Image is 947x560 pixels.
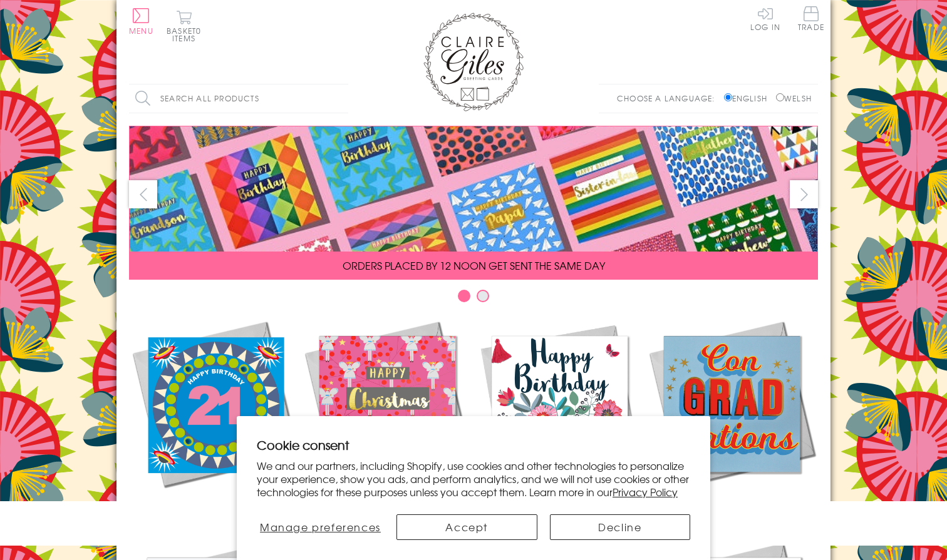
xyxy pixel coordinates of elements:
[396,514,537,540] button: Accept
[257,459,690,498] p: We and our partners, including Shopify, use cookies and other technologies to personalize your ex...
[172,25,201,44] span: 0 items
[343,258,605,273] span: ORDERS PLACED BY 12 NOON GET SENT THE SAME DAY
[174,499,256,514] span: New Releases
[798,6,824,31] span: Trade
[129,8,153,34] button: Menu
[129,25,153,36] span: Menu
[301,318,473,514] a: Christmas
[129,84,348,113] input: Search all products
[646,318,818,514] a: Academic
[336,84,348,113] input: Search
[724,93,732,101] input: English
[260,519,381,534] span: Manage preferences
[477,290,489,302] button: Carousel Page 2
[617,93,722,104] p: Choose a language:
[473,318,646,514] a: Birthdays
[129,289,818,308] div: Carousel Pagination
[790,180,818,208] button: next
[257,436,690,454] h2: Cookie consent
[458,290,470,302] button: Carousel Page 1 (Current Slide)
[613,484,678,499] a: Privacy Policy
[167,10,201,42] button: Basket0 items
[750,6,780,31] a: Log In
[257,514,384,540] button: Manage preferences
[776,93,784,101] input: Welsh
[724,93,774,104] label: English
[129,318,301,514] a: New Releases
[798,6,824,33] a: Trade
[776,93,812,104] label: Welsh
[129,180,157,208] button: prev
[550,514,691,540] button: Decline
[700,499,764,514] span: Academic
[423,13,524,111] img: Claire Giles Greetings Cards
